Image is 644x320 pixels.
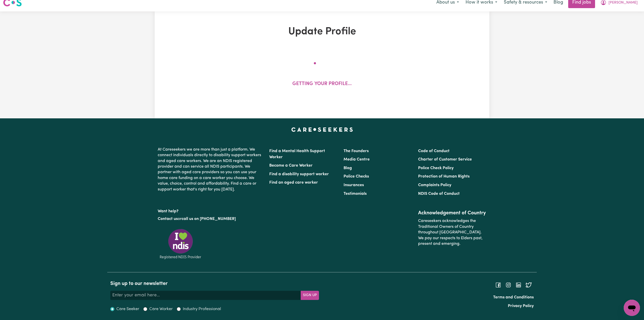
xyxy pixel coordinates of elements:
[418,210,486,216] h2: Acknowledgement of Country
[515,283,522,287] a: Follow Careseekers on LinkedIn
[418,216,486,249] p: Careseekers acknowledges the Traditional Owners of Country throughout [GEOGRAPHIC_DATA]. We pay o...
[508,304,534,308] a: Privacy Policy
[149,306,173,312] label: Care Worker
[110,281,319,287] h2: Sign up to our newsletter
[213,26,431,38] h1: Update Profile
[182,217,236,221] a: call us on [PHONE_NUMBER]
[292,81,352,88] p: Getting your profile...
[624,300,640,316] iframe: Button to launch messaging window
[110,291,301,300] input: Enter your email here...
[344,157,370,162] a: Media Centre
[526,283,532,287] a: Follow Careseekers on Twitter
[269,181,318,185] a: Find an aged care worker
[418,192,460,196] a: NDIS Code of Conduct
[418,183,451,187] a: Complaints Policy
[158,145,263,194] p: At Careseekers we are more than just a platform. We connect individuals directly to disability su...
[269,172,329,176] a: Find a disability support worker
[344,192,367,196] a: Testimonials
[158,206,263,214] p: Want help?
[344,149,369,153] a: The Founders
[418,157,472,162] a: Charter of Customer Service
[418,174,470,179] a: Protection of Human Rights
[493,295,534,299] a: Terms and Conditions
[505,283,511,287] a: Follow Careseekers on Instagram
[158,217,178,221] a: Contact us
[158,214,263,224] p: or
[116,306,139,312] label: Care Seeker
[418,149,450,153] a: Code of Conduct
[183,306,221,312] label: Industry Professional
[158,228,203,260] img: Registered NDIS provider
[269,149,325,159] a: Find a Mental Health Support Worker
[269,164,313,168] a: Become a Care Worker
[301,291,319,300] button: Subscribe
[344,183,364,187] a: Insurances
[418,166,454,170] a: Police Check Policy
[495,283,501,287] a: Follow Careseekers on Facebook
[344,166,352,170] a: Blog
[344,174,369,179] a: Police Checks
[291,127,353,132] a: Careseekers home page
